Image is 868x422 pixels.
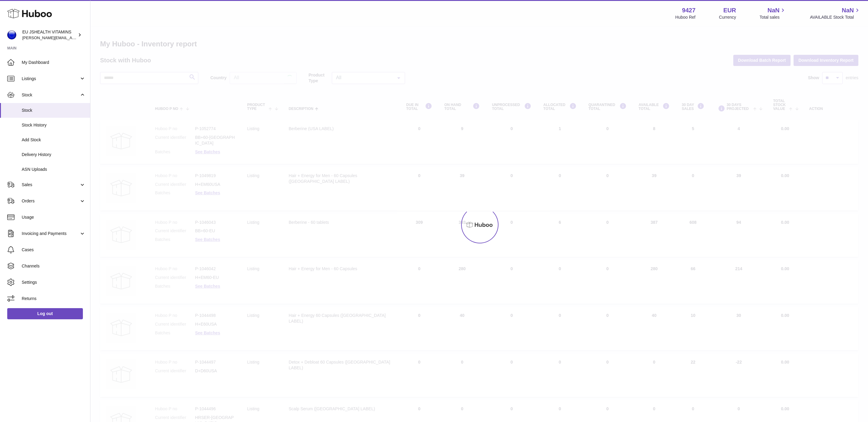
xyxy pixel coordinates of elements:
span: Listings [22,76,79,82]
div: EU JSHEALTH VITAMINS [22,29,77,41]
span: Add Stock [22,137,86,143]
strong: 9427 [682,6,696,14]
div: Huboo Ref [675,14,696,20]
span: Settings [22,280,86,285]
img: laura@jessicasepel.com [7,30,16,39]
a: Log out [7,308,83,319]
div: Currency [719,14,736,20]
span: Channels [22,263,86,269]
span: Invoicing and Payments [22,231,79,236]
span: Total sales [759,14,786,20]
span: NaN [767,6,779,14]
span: Usage [22,214,86,220]
span: Orders [22,198,79,204]
span: Stock [22,92,79,98]
span: [PERSON_NAME][EMAIL_ADDRESS][DOMAIN_NAME] [22,35,121,40]
span: Sales [22,182,79,188]
span: ASN Uploads [22,167,86,172]
span: My Dashboard [22,60,86,65]
span: Returns [22,296,86,302]
span: Cases [22,247,86,253]
a: NaN AVAILABLE Stock Total [810,6,861,20]
strong: EUR [723,6,736,14]
a: NaN Total sales [759,6,786,20]
span: Stock [22,108,86,113]
span: AVAILABLE Stock Total [810,14,861,20]
span: NaN [842,6,854,14]
span: Stock History [22,122,86,128]
span: Delivery History [22,152,86,158]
